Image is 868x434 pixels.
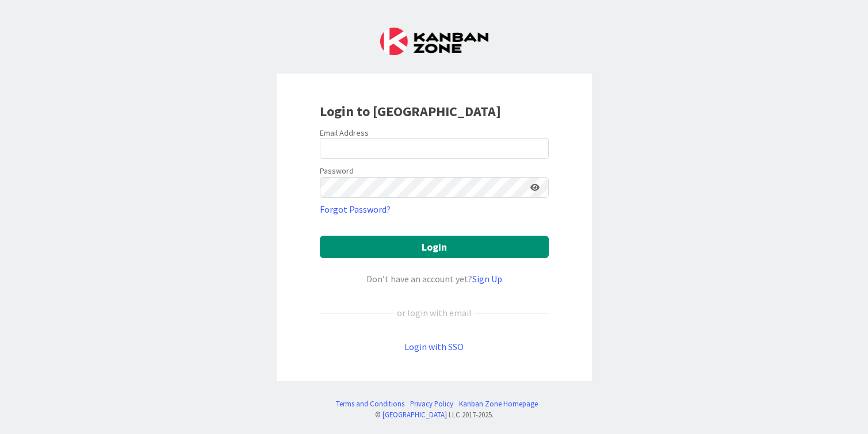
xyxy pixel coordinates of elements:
[394,306,475,320] div: or login with email
[320,202,391,216] a: Forgot Password?
[410,398,453,409] a: Privacy Policy
[320,165,354,177] label: Password
[459,398,538,409] a: Kanban Zone Homepage
[320,128,369,138] label: Email Address
[336,398,404,409] a: Terms and Conditions
[330,409,538,420] div: © LLC 2017- 2025 .
[320,236,549,258] button: Login
[383,410,447,419] a: [GEOGRAPHIC_DATA]
[472,273,502,285] a: Sign Up
[380,28,488,55] img: Kanban Zone
[320,102,501,120] b: Login to [GEOGRAPHIC_DATA]
[404,341,464,352] a: Login with SSO
[320,272,549,286] div: Don’t have an account yet?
